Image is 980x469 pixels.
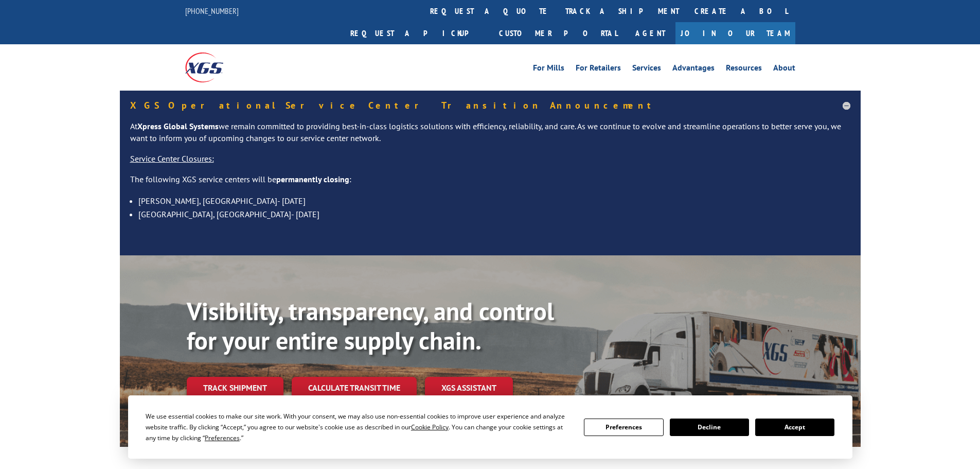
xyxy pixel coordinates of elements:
[130,120,850,153] p: At we remain committed to providing best-in-class logistics solutions with efficiency, reliabilit...
[128,395,852,459] div: Cookie Consent Prompt
[343,22,491,44] a: Request a pickup
[425,377,513,399] a: XGS ASSISTANT
[130,173,850,194] p: The following XGS service centers will be :
[130,153,214,164] u: Service Center Closures:
[205,433,240,442] span: Preferences
[137,121,219,131] strong: Xpress Global Systems
[670,419,749,436] button: Decline
[576,64,621,75] a: For Retailers
[491,22,625,44] a: Customer Portal
[138,194,850,207] li: [PERSON_NAME], [GEOGRAPHIC_DATA]- [DATE]
[187,295,554,357] b: Visibility, transparency, and control for your entire supply chain.
[584,419,663,436] button: Preferences
[773,64,795,75] a: About
[138,207,850,221] li: [GEOGRAPHIC_DATA], [GEOGRAPHIC_DATA]- [DATE]
[533,64,564,75] a: For Mills
[130,101,850,110] h5: XGS Operational Service Center Transition Announcement
[276,174,349,184] strong: permanently closing
[625,22,675,44] a: Agent
[187,377,283,398] a: Track shipment
[672,64,715,75] a: Advantages
[411,423,449,431] span: Cookie Policy
[675,22,795,44] a: Join Our Team
[185,6,239,16] a: [PHONE_NUMBER]
[726,64,762,75] a: Resources
[146,411,572,443] div: We use essential cookies to make our site work. With your consent, we may also use non-essential ...
[632,64,661,75] a: Services
[292,377,417,399] a: Calculate transit time
[755,419,834,436] button: Accept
